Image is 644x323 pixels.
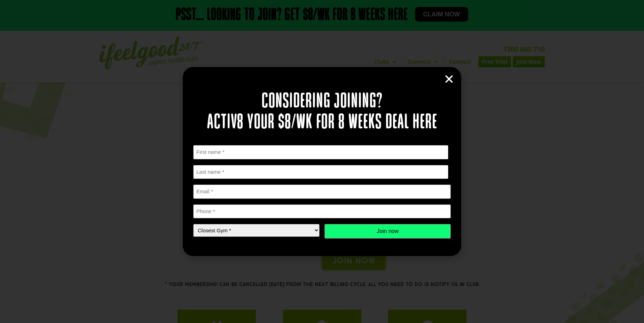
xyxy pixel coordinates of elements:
input: Phone * [193,204,451,219]
input: Email * [193,185,451,199]
input: Join now [324,224,451,239]
a: Close [444,74,454,84]
h2: Considering joining? Activ8 your $8/wk for 8 weeks deal here [193,91,451,133]
input: Last name * [193,165,448,179]
input: First name * [193,145,448,159]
